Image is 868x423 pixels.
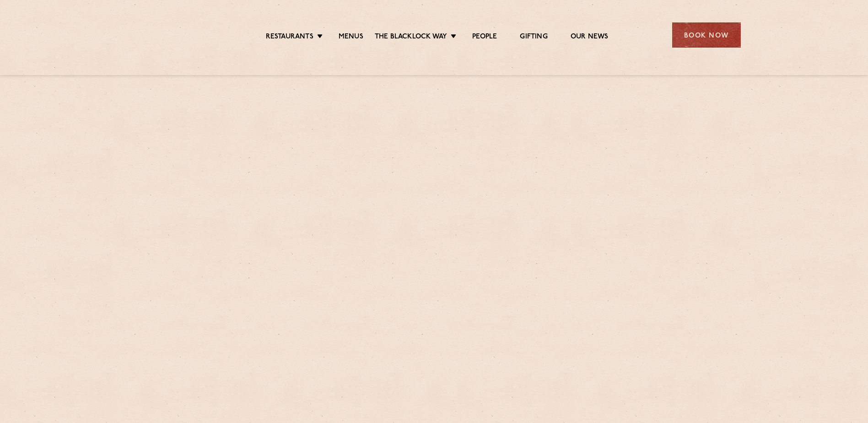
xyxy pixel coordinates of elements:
img: svg%3E [128,9,207,61]
a: Gifting [520,33,547,43]
a: The Blacklock Way [375,33,447,43]
a: Restaurants [266,33,313,43]
a: Our News [571,33,609,43]
div: Book Now [672,22,741,48]
a: Menus [339,33,363,43]
a: People [472,33,497,43]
